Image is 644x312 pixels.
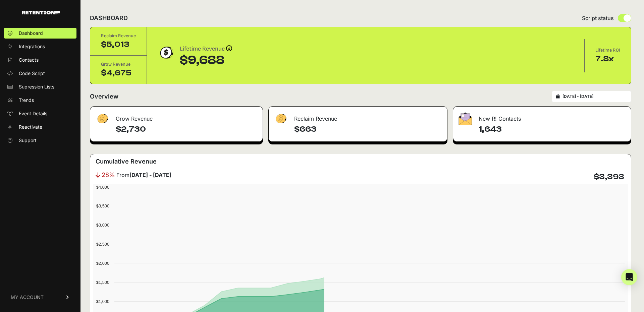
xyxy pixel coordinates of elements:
div: Lifetime Revenue [180,44,232,54]
span: 28% [102,170,115,180]
div: $5,013 [101,39,136,50]
div: Lifetime ROI [595,47,620,54]
span: Event Details [19,110,47,117]
img: fa-dollar-13500eef13a19c4ab2b9ed9ad552e47b0d9fc28b02b83b90ba0e00f96d6372e9.png [274,112,287,125]
div: New R! Contacts [453,107,631,127]
span: Contacts [19,57,39,63]
text: $3,500 [96,203,109,208]
span: Supression Lists [19,83,54,90]
a: Contacts [4,55,76,65]
span: Reactivate [19,124,42,130]
text: $1,000 [96,299,109,304]
text: $3,000 [96,223,109,228]
h4: $663 [294,124,442,135]
h4: $2,730 [116,124,257,135]
text: $1,500 [96,280,109,285]
span: Integrations [19,43,45,50]
span: Support [19,137,37,144]
div: $9,688 [180,54,232,67]
div: Grow Revenue [90,107,263,127]
a: Dashboard [4,28,76,39]
h3: Cumulative Revenue [96,157,157,166]
h4: 1,643 [479,124,626,135]
img: dollar-coin-05c43ed7efb7bc0c12610022525b4bbbb207c7efeef5aecc26f025e68dcafac9.png [158,44,174,61]
h2: Overview [90,92,118,101]
img: fa-envelope-19ae18322b30453b285274b1b8af3d052b27d846a4fbe8435d1a52b978f639a2.png [459,112,472,125]
span: Script status [582,14,614,22]
strong: [DATE] - [DATE] [129,172,171,178]
span: Code Script [19,70,45,77]
img: Retention.com [22,11,60,14]
div: $4,675 [101,68,136,78]
a: Code Script [4,68,76,79]
text: $2,000 [96,261,109,266]
div: Reclaim Revenue [101,33,136,39]
h2: DASHBOARD [90,13,128,23]
text: $4,000 [96,185,109,190]
a: Trends [4,95,76,106]
text: $2,500 [96,242,109,247]
div: Grow Revenue [101,61,136,68]
a: Supression Lists [4,81,76,92]
a: Integrations [4,41,76,52]
div: 7.8x [595,54,620,64]
span: Dashboard [19,30,43,37]
a: MY ACCOUNT [4,287,76,307]
span: MY ACCOUNT [11,294,44,301]
div: Open Intercom Messenger [621,269,637,285]
h4: $3,393 [594,172,624,182]
div: Reclaim Revenue [269,107,447,127]
span: Trends [19,97,34,104]
img: fa-dollar-13500eef13a19c4ab2b9ed9ad552e47b0d9fc28b02b83b90ba0e00f96d6372e9.png [96,112,109,125]
span: From [116,171,171,179]
a: Event Details [4,108,76,119]
a: Support [4,135,76,146]
a: Reactivate [4,122,76,132]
